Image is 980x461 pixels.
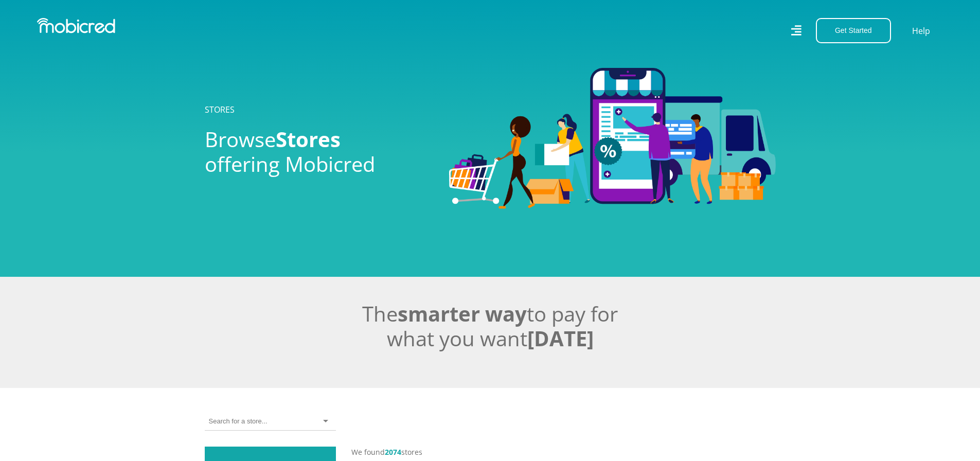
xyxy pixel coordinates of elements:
input: Search for a store... [209,417,267,426]
button: Get Started [816,18,891,43]
a: Help [912,24,931,38]
span: Stores [276,125,341,153]
span: 2074 [385,447,401,457]
a: STORES [205,104,235,115]
img: Stores [449,68,776,209]
h2: Browse offering Mobicred [205,127,434,176]
img: Mobicred [37,18,115,33]
p: We found stores [351,447,776,457]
